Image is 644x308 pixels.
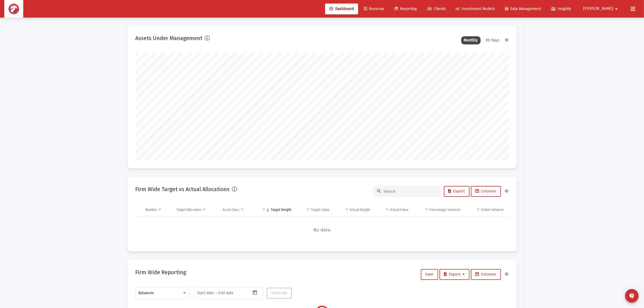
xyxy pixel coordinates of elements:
div: 90 Days [483,36,502,44]
input: Search [384,189,437,194]
span: [PERSON_NAME] [583,6,613,11]
span: Columns [475,189,496,194]
a: Dashboard [325,4,358,14]
a: Insights [547,4,576,14]
td: Column Target Allocation [173,203,219,216]
span: Show filter options for column 'Dollar Variance' [477,208,481,212]
td: Column Dollar Variance [464,203,508,216]
span: Export [444,272,465,277]
h2: Firm Wide Target vs Actual Allocations [136,185,230,194]
span: Show filter options for column 'Target Value' [306,208,310,212]
button: Save [421,269,438,280]
span: Show filter options for column 'Number' [158,208,162,212]
div: Number [146,208,157,212]
mat-icon: arrow_drop_down [613,4,620,14]
td: Column Number [142,203,173,216]
td: Column Actual Weight [333,203,374,216]
a: Revenue [359,4,388,14]
td: Column Asset Class [219,203,255,216]
button: Columns [471,269,501,280]
div: Monthly [461,36,481,44]
button: Open calendar [251,289,259,297]
span: Investment Models [456,6,495,11]
span: Show filter options for column 'Actual Value' [385,208,389,212]
span: Generate [271,291,287,295]
div: Target Allocation [176,208,201,212]
td: Column Target Weight [255,203,295,216]
td: Column Percentage Variance [412,203,464,216]
input: Start date [197,291,214,295]
span: No data [136,227,509,233]
span: Insights [551,6,571,11]
h2: Assets Under Management [136,34,203,42]
span: Show filter options for column 'Target Weight' [262,208,266,212]
span: Data Management [505,6,541,11]
span: Balances [138,291,154,295]
div: Dollar Variance [481,208,504,212]
span: Show filter options for column 'Asset Class' [240,208,244,212]
div: Actual Weight [350,208,370,212]
a: Data Management [501,4,545,14]
h2: Firm Wide Reporting [136,268,186,277]
div: Target Weight [271,208,292,212]
button: Generate [267,288,292,299]
span: Columns [475,272,496,277]
a: Investment Models [451,4,499,14]
div: Target Value [311,208,329,212]
td: Column Actual Value [374,203,412,216]
span: Show filter options for column 'Percentage Variance' [425,208,429,212]
img: Dashboard [8,4,19,14]
button: Columns [471,186,501,197]
span: Export [448,189,465,194]
span: Reporting [394,6,417,11]
mat-icon: contact_support [629,293,635,299]
span: Show filter options for column 'Actual Weight' [345,208,349,212]
span: Show filter options for column 'Target Allocation' [202,208,206,212]
span: Save [425,272,434,277]
span: Dashboard [329,6,354,11]
button: Export [440,269,470,280]
input: End date [218,291,244,295]
a: Reporting [390,4,421,14]
div: Data grid [136,203,509,244]
a: Clients [423,4,450,14]
div: Asset Class [223,208,239,212]
span: Clients [427,6,446,11]
td: Column Target Value [295,203,333,216]
button: Export [444,186,470,197]
span: – [215,291,217,295]
div: Percentage Variance [430,208,460,212]
span: Revenue [364,6,384,11]
div: Actual Value [390,208,408,212]
button: [PERSON_NAME] [577,3,626,14]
